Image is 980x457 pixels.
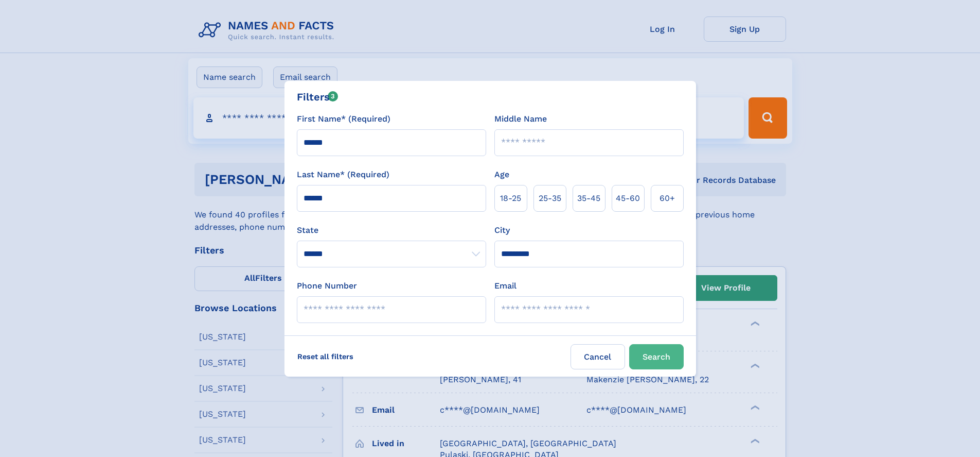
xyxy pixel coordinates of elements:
label: First Name* (Required) [297,113,390,125]
div: Filters [297,89,338,105]
label: State [297,224,486,236]
label: Last Name* (Required) [297,168,389,181]
span: 25‑35 [539,192,561,205]
button: Search [629,344,684,369]
label: Middle Name [494,113,547,125]
span: 35‑45 [577,192,600,205]
span: 18‑25 [500,192,521,205]
label: Cancel [571,344,625,369]
label: Age [494,168,509,181]
span: 60+ [660,192,675,205]
label: City [494,224,510,236]
label: Email [494,280,516,292]
label: Phone Number [297,280,357,292]
label: Reset all filters [291,344,360,369]
span: 45‑60 [616,192,640,205]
